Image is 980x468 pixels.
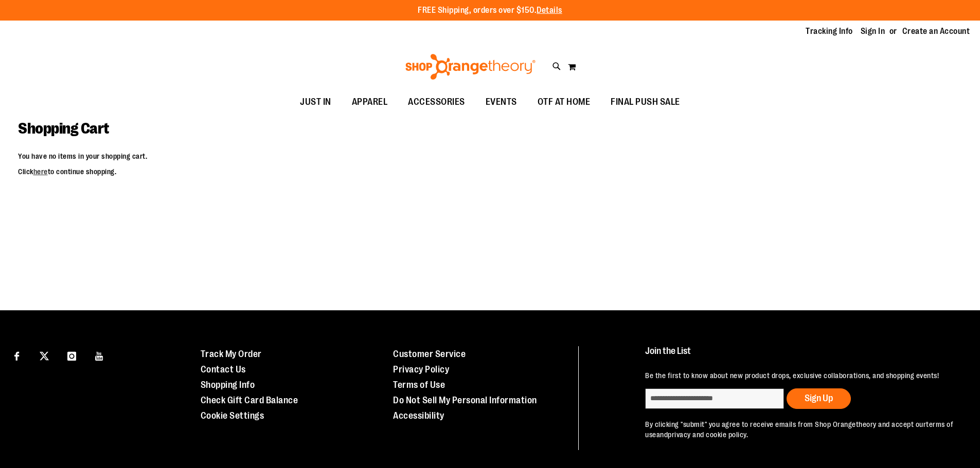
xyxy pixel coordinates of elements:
span: EVENTS [486,90,517,114]
a: EVENTS [475,90,527,114]
a: here [33,167,48,176]
a: Visit our Instagram page [63,346,81,364]
a: Visit our Youtube page [91,346,109,364]
a: Accessibility [393,410,444,421]
a: Create an Account [902,26,970,37]
p: FREE Shipping, orders over $150. [418,5,562,16]
h4: Join the List [645,346,956,365]
a: privacy and cookie policy. [668,430,748,439]
p: You have no items in your shopping cart. [18,151,962,161]
button: Sign Up [787,388,851,409]
a: Tracking Info [806,26,853,37]
span: ACCESSORIES [408,90,465,114]
img: Shop Orangetheory [404,54,537,80]
a: Check Gift Card Balance [201,395,298,405]
span: APPAREL [352,90,388,114]
a: Privacy Policy [393,364,449,375]
a: OTF AT HOME [527,90,601,114]
span: Sign Up [805,393,833,403]
a: ACCESSORIES [398,90,475,114]
img: Twitter [40,351,49,361]
a: Visit our Facebook page [8,346,26,364]
a: Cookie Settings [201,410,264,421]
a: Contact Us [201,364,246,375]
input: enter email [645,388,784,409]
a: APPAREL [342,90,398,114]
a: Details [537,6,562,15]
a: Customer Service [393,349,466,359]
a: JUST IN [290,90,342,114]
a: Shopping Info [201,380,255,390]
p: Be the first to know about new product drops, exclusive collaborations, and shopping events! [645,370,956,381]
span: JUST IN [300,90,331,114]
span: OTF AT HOME [538,90,591,114]
span: FINAL PUSH SALE [611,90,680,114]
a: Track My Order [201,349,262,359]
p: Click to continue shopping. [18,166,962,177]
a: Sign In [861,26,885,37]
a: Do Not Sell My Personal Information [393,395,537,405]
p: By clicking "submit" you agree to receive emails from Shop Orangetheory and accept our and [645,419,956,440]
a: FINAL PUSH SALE [600,90,690,114]
span: Shopping Cart [18,120,109,137]
a: terms of use [645,420,953,439]
a: Visit our X page [35,346,54,364]
a: Terms of Use [393,380,445,390]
